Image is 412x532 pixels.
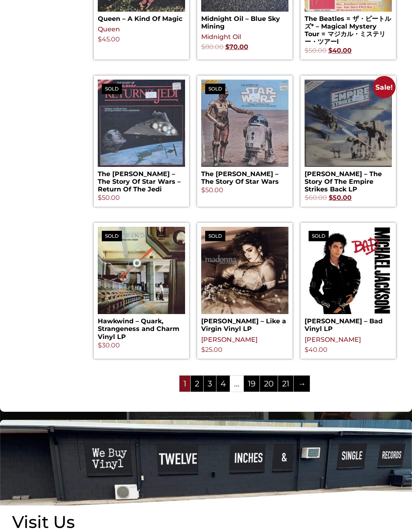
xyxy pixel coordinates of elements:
[305,80,392,203] a: Sale! [PERSON_NAME] – The Story Of The Empire Strikes Back LP
[98,25,120,33] a: Queen
[98,167,185,193] h2: The [PERSON_NAME] – The Story Of Star Wars – Return Of The Jedi
[373,76,395,98] span: Sale!
[201,43,224,51] bdi: 80.00
[230,376,243,392] span: …
[305,346,328,353] bdi: 40.00
[205,231,225,241] span: Sold
[98,314,185,341] h2: Hawkwind – Quark, Strangeness and Charm Vinyl LP
[201,346,222,353] bdi: 25.00
[225,43,229,51] span: $
[305,227,392,333] a: Sold[PERSON_NAME] – Bad Vinyl LP
[305,346,309,353] span: $
[201,227,288,333] a: Sold[PERSON_NAME] – Like a Virgin Vinyl LP
[244,376,260,392] a: Page 19
[98,35,102,43] span: $
[305,194,309,201] span: $
[305,80,392,167] img: London Symphony Orchestra – The Story Of The Empire Strikes Back LP
[98,194,120,201] bdi: 50.00
[305,12,392,46] h2: The Beatles = ザ・ビートルズ* – Magical Mystery Tour = マジカル・ミステリー・ツアーl
[328,47,352,54] bdi: 40.00
[201,346,205,353] span: $
[94,375,396,396] nav: Product Pagination
[201,80,288,195] a: SoldThe [PERSON_NAME] – The Story Of Star Wars $50.00
[201,336,257,343] a: [PERSON_NAME]
[98,341,102,349] span: $
[98,12,185,23] h2: Queen – A Kind Of Magic
[216,376,230,392] a: Page 4
[305,194,327,201] bdi: 60.00
[305,227,392,314] img: Michael Jackson Bad
[201,33,241,41] a: Midnight Oil
[201,80,288,167] img: The London Symphony Orchestra – The Story Of Star Wars
[201,186,223,194] bdi: 50.00
[201,167,288,185] h2: The [PERSON_NAME] – The Story Of Star Wars
[98,35,120,43] bdi: 45.00
[309,231,329,241] span: Sold
[205,84,225,94] span: Sold
[191,376,203,392] a: Page 2
[102,84,122,94] span: Sold
[98,80,185,167] img: The London Symphony Orchestra – The Story Of Star Wars - Return Of The Jedi
[98,227,185,314] img: Hawkwind – Quark, Strangeness and Charm Vinyl LP
[98,80,185,203] a: SoldThe [PERSON_NAME] – The Story Of Star Wars – Return Of The Jedi $50.00
[225,43,248,51] bdi: 70.00
[12,514,206,530] h2: Visit Us
[278,376,293,392] a: Page 21
[98,194,102,201] span: $
[329,194,333,201] span: $
[305,167,392,193] h2: [PERSON_NAME] – The Story Of The Empire Strikes Back LP
[98,341,120,349] bdi: 30.00
[328,47,332,54] span: $
[329,194,352,201] bdi: 50.00
[204,376,216,392] a: Page 3
[305,47,309,54] span: $
[201,314,288,333] h2: [PERSON_NAME] – Like a Virgin Vinyl LP
[294,376,310,392] a: →
[260,376,278,392] a: Page 20
[305,47,327,54] bdi: 50.00
[201,227,288,314] img: Madonna
[102,231,122,241] span: Sold
[201,43,205,51] span: $
[201,186,205,194] span: $
[98,227,185,350] a: SoldHawkwind – Quark, Strangeness and Charm Vinyl LP $30.00
[201,12,288,30] h2: Midnight Oil – Blue Sky Mining
[179,376,190,392] span: Page 1
[305,314,392,333] h2: [PERSON_NAME] – Bad Vinyl LP
[305,336,361,343] a: [PERSON_NAME]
